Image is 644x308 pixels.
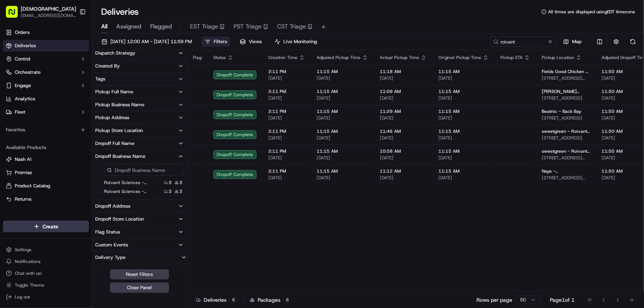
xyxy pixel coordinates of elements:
[380,115,427,121] span: [DATE]
[3,66,89,78] button: Orchestrate
[438,135,489,141] span: [DATE]
[476,296,512,304] p: Rows per page
[500,55,523,60] span: Pickup ETA
[3,256,89,267] button: Notifications
[317,168,368,174] span: 11:15 AM
[572,38,582,45] span: Map
[95,203,130,210] div: Dropoff Address
[21,5,76,13] span: [DEMOGRAPHIC_DATA]
[438,148,489,154] span: 11:15 AM
[95,127,143,134] div: Pickup Store Location
[3,180,89,192] button: Product Catalog
[15,109,25,115] span: Fleet
[98,37,195,47] button: [DATE] 12:00 AM - [DATE] 11:59 PM
[15,196,31,203] span: Returns
[101,22,107,31] span: All
[25,78,93,84] div: We're available if you need us!
[438,155,489,161] span: [DATE]
[380,108,427,114] span: 11:29 AM
[59,104,121,117] a: 💻API Documentation
[6,156,86,163] a: Nash AI
[104,180,151,186] label: Roivant Sciences - Floor 14
[92,98,187,111] button: Pickup Business Name
[73,125,89,131] span: Pylon
[268,69,305,75] span: 2:11 PM
[542,55,574,60] span: Pickup Location
[110,269,169,280] button: Reset Filters
[19,48,133,55] input: Got a question? Start typing here...
[92,60,187,72] button: Created By
[92,47,187,59] button: Dispatch Strategy
[3,53,89,65] button: Control
[3,27,89,38] a: Orders
[3,167,89,179] button: Promise
[92,124,187,137] button: Pickup Store Location
[438,175,489,181] span: [DATE]
[25,70,121,78] div: Start new chat
[116,22,141,31] span: Assigned
[317,175,368,181] span: [DATE]
[380,69,427,75] span: 11:18 AM
[268,155,305,161] span: [DATE]
[21,13,76,18] button: [EMAIL_ADDRESS][DOMAIN_NAME]
[542,148,590,154] span: sweetgreen - Roivant Sciences ([GEOGRAPHIC_DATA])
[15,56,30,62] span: Control
[95,76,105,82] div: Tags
[542,108,581,114] span: Beatnic - Back Bay
[542,128,590,134] span: sweetgreen - Roivant Sciences (BOS)
[15,282,44,288] span: Toggle Theme
[92,226,187,238] button: Flag Status
[95,89,133,95] div: Pickup Full Name
[317,108,368,114] span: 11:15 AM
[7,70,21,84] img: 1736555255976-a54dd68f-1ca7-489b-9aae-adbdc363a1c4
[560,37,585,47] button: Map
[150,22,172,31] span: Flagged
[230,297,238,303] div: 6
[95,50,135,56] div: Dispatch Strategy
[317,55,361,60] span: Adjusted Pickup Time
[3,106,89,118] button: Fleet
[3,80,89,91] button: Engage
[110,38,192,45] span: [DATE] 12:00 AM - [DATE] 11:59 PM
[92,150,187,163] button: Dropoff Business Name
[542,155,590,161] span: [STREET_ADDRESS][US_STATE][US_STATE]
[317,155,368,161] span: [DATE]
[268,108,305,114] span: 2:11 PM
[380,168,427,174] span: 11:12 AM
[317,148,368,154] span: 11:15 AM
[15,270,42,276] span: Chat with us!
[438,55,481,60] span: Original Pickup Time
[92,239,187,251] button: Custom Events
[95,229,120,235] div: Flag Status
[15,156,31,163] span: Nash AI
[438,128,489,134] span: 11:15 AM
[190,22,218,31] span: EST Triage
[3,221,89,232] button: Create
[268,168,305,174] span: 2:11 PM
[283,297,292,303] div: 6
[92,73,187,85] button: Tags
[3,193,89,205] button: Returns
[250,296,292,304] div: Packages
[62,108,68,114] div: 💻
[95,216,144,222] div: Dropoff Store Location
[380,128,427,134] span: 11:46 AM
[3,245,89,255] button: Settings
[125,73,134,82] button: Start new chat
[542,75,590,81] span: [STREET_ADDRESS][US_STATE]
[193,55,202,60] span: Flag
[110,283,169,293] button: Close Panel
[3,153,89,165] button: Nash AI
[438,69,489,75] span: 11:15 AM
[92,200,187,212] button: Dropoff Address
[438,108,489,114] span: 11:15 AM
[268,55,297,60] span: Creation Time
[3,124,89,136] div: Favorites
[92,254,128,261] div: Delivery Type
[6,196,86,203] a: Returns
[438,95,489,101] span: [DATE]
[542,135,590,141] span: [STREET_ADDRESS]
[92,213,187,225] button: Dropoff Store Location
[268,128,305,134] span: 2:11 PM
[7,7,22,22] img: Nash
